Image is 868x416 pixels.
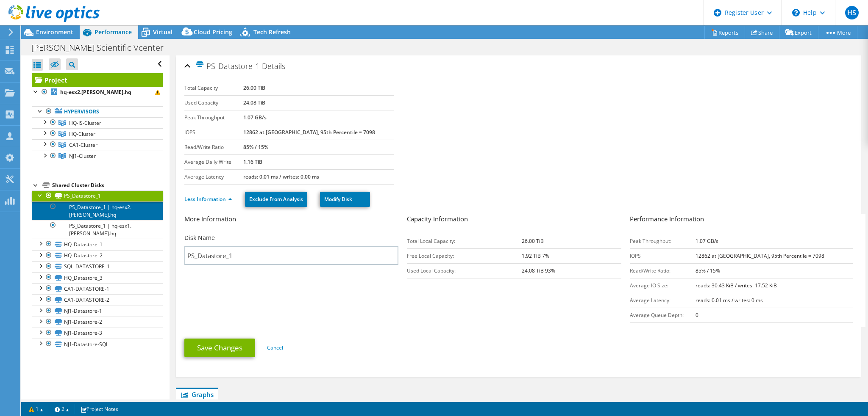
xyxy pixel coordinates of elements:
[407,214,621,227] h3: Capacity Information
[32,283,163,294] a: CA1-DATASTORE-1
[779,26,818,39] a: Export
[95,28,132,36] span: Performance
[23,404,49,414] a: 1
[60,88,131,96] b: hq-esx2.[PERSON_NAME].hq
[630,308,696,322] td: Average Queue Depth:
[32,73,163,87] a: Project
[184,339,255,357] a: Save Changes
[696,237,718,245] b: 1.07 GB/s
[32,317,163,328] a: NJ1-Datastore-2
[320,192,370,207] a: Modify Disk
[32,339,163,350] a: NJ1-Datastore-SQL
[49,404,75,414] a: 2
[696,282,777,289] b: reads: 30.43 KiB / writes: 17.52 KiB
[69,141,97,149] span: CA1-Cluster
[243,143,268,151] b: 85% / 15%
[180,390,214,399] span: Graphs
[69,119,101,127] span: HQ-IS-Cluster
[253,28,291,36] span: Tech Refresh
[32,106,163,117] a: Hypervisors
[522,267,555,274] b: 24.08 TiB 93%
[792,9,800,17] svg: \n
[267,344,283,351] a: Cancel
[696,267,720,274] b: 85% / 15%
[243,99,265,106] b: 24.08 TiB
[184,196,232,203] a: Less Information
[195,61,260,71] span: PS_Datastore_1
[32,220,163,239] a: PS_Datastore_1 | hq-esx1.[PERSON_NAME].hq
[243,158,262,165] b: 1.16 TiB
[32,250,163,261] a: HQ_Datastore_2
[696,252,824,259] b: 12862 at [GEOGRAPHIC_DATA], 95th Percentile = 7098
[32,128,163,139] a: HQ-Cluster
[696,311,698,319] b: 0
[522,252,549,259] b: 1.92 TiB 7%
[52,180,163,190] div: Shared Cluster Disks
[153,28,172,36] span: Virtual
[32,87,163,98] a: hq-esx2.[PERSON_NAME].hq
[184,214,399,227] h3: More Information
[630,234,696,248] td: Peak Throughput:
[184,173,243,181] label: Average Latency
[184,128,243,137] label: IOPS
[32,294,163,305] a: CA1-DATASTORE-2
[407,234,522,248] td: Total Local Capacity:
[32,306,163,317] a: NJ1-Datastore-1
[32,261,163,272] a: SQL_DATASTORE_1
[69,152,96,160] span: NJ1-Cluster
[32,117,163,128] a: HQ-IS-Cluster
[262,61,285,71] span: Details
[75,404,124,414] a: Project Notes
[845,6,859,19] span: HS
[704,26,745,39] a: Reports
[32,139,163,150] a: CA1-Cluster
[36,28,73,36] span: Environment
[184,99,243,107] label: Used Capacity
[243,84,265,91] b: 26.00 TiB
[245,192,307,207] a: Exclude From Analysis
[32,239,163,250] a: HQ_Datastore_1
[522,237,544,245] b: 26.00 TiB
[818,26,857,39] a: More
[630,214,853,227] h3: Performance Information
[630,248,696,263] td: IOPS
[32,151,163,162] a: NJ1-Cluster
[243,173,319,180] b: reads: 0.01 ms / writes: 0.00 ms
[243,129,375,136] b: 12862 at [GEOGRAPHIC_DATA], 95th Percentile = 7098
[745,26,779,39] a: Share
[630,263,696,278] td: Read/Write Ratio:
[184,84,243,92] label: Total Capacity
[32,328,163,339] a: NJ1-Datastore-3
[630,293,696,308] td: Average Latency:
[32,190,163,201] a: PS_Datastore_1
[69,130,95,138] span: HQ-Cluster
[407,248,522,263] td: Free Local Capacity:
[630,278,696,293] td: Average IO Size:
[32,201,163,220] a: PS_Datastore_1 | hq-esx2.[PERSON_NAME].hq
[407,263,522,278] td: Used Local Capacity:
[28,43,177,52] h1: [PERSON_NAME] Scientific Vcenter
[184,143,243,152] label: Read/Write Ratio
[184,158,243,166] label: Average Daily Write
[243,114,267,121] b: 1.07 GB/s
[696,297,763,304] b: reads: 0.01 ms / writes: 0 ms
[184,234,215,242] label: Disk Name
[194,28,232,36] span: Cloud Pricing
[32,272,163,283] a: HQ_Datastore_3
[184,113,243,122] label: Peak Throughput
